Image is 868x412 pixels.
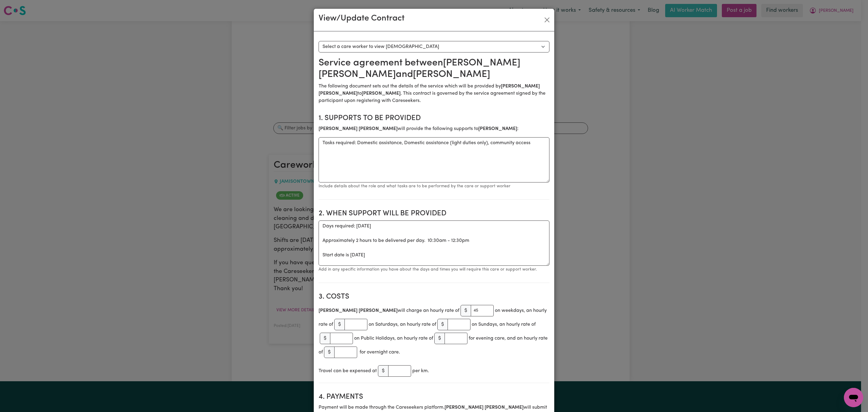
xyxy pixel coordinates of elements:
[378,365,388,377] span: $
[319,137,549,182] textarea: Tasks required: Domestic assistance, Domestic assistance (light duties only), community access
[319,57,549,81] h2: Service agreement between [PERSON_NAME] [PERSON_NAME] and [PERSON_NAME]
[319,293,549,301] h2: 3. Costs
[324,347,335,358] span: $
[334,319,345,330] span: $
[319,114,549,123] h2: 1. Supports to be provided
[478,126,517,131] b: [PERSON_NAME]
[362,91,401,96] b: [PERSON_NAME]
[445,405,524,410] b: [PERSON_NAME] [PERSON_NAME]
[461,305,471,316] span: $
[542,15,552,25] button: Close
[319,393,549,401] h2: 4. Payments
[319,126,398,131] b: [PERSON_NAME] [PERSON_NAME]
[320,333,330,344] span: $
[319,304,549,359] div: will charge an hourly rate of on weekdays, an hourly rate of on Saturdays, an hourly rate of on S...
[319,364,549,378] div: Travel can be expensed at per km.
[319,220,549,266] textarea: Days required: [DATE] Approximately 2 hours to be delivered per day. 10:30am - 12:30pm Start date...
[319,308,398,313] b: [PERSON_NAME] [PERSON_NAME]
[319,184,511,189] small: Include details about the role and what tasks are to be performed by the care or support worker
[319,14,404,24] h3: View/Update Contract
[319,83,549,104] p: The following document sets out the details of the service which will be provided by to . This co...
[844,388,863,407] iframe: Button to launch messaging window, conversation in progress
[437,319,448,330] span: $
[319,125,549,132] p: will provide the following supports to :
[319,209,549,218] h2: 2. When support will be provided
[434,333,445,344] span: $
[319,267,537,272] small: Add in any specific information you have about the days and times you will require this care or s...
